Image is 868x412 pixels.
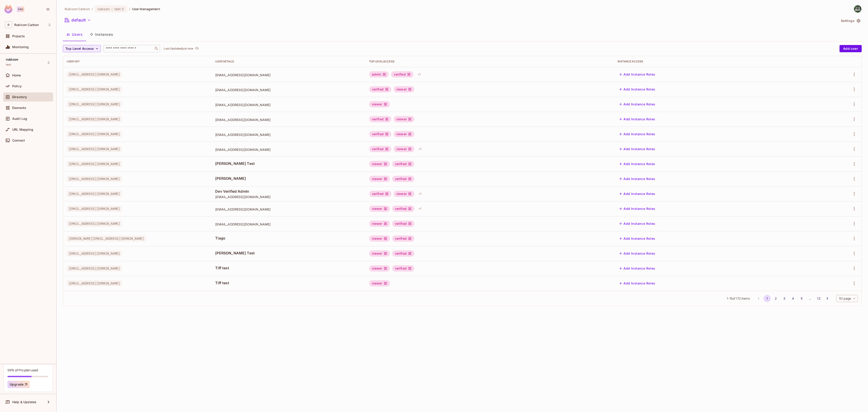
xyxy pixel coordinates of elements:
[369,265,390,272] div: viewer
[839,17,862,24] button: Settings
[215,73,362,77] span: [EMAIL_ADDRESS][DOMAIN_NAME]
[369,86,391,92] div: verified
[67,86,122,92] span: [EMAIL_ADDRESS][DOMAIN_NAME]
[618,235,657,242] button: Add Instance Roles
[618,130,657,138] button: Add Instance Roles
[12,139,25,142] span: Connect
[369,71,389,78] div: admin
[215,189,362,194] span: Dev Verified Admin
[369,101,390,107] div: viewer
[67,221,122,227] span: [EMAIL_ADDRESS][DOMAIN_NAME]
[195,46,199,51] span: refresh
[164,47,193,50] p: Last Updated just now
[618,71,657,78] button: Add Instance Roles
[65,46,94,52] span: Top Level Access
[12,45,29,49] span: Monitoring
[215,60,362,63] div: User Details
[369,250,390,257] div: viewer
[12,34,25,38] span: Projects
[63,29,86,40] button: Users
[65,7,90,11] span: the active workspace
[798,295,805,302] button: Go to page 5
[67,131,122,137] span: [EMAIL_ADDRESS][DOMAIN_NAME]
[815,295,822,302] button: Go to page 12
[97,7,110,11] span: rubicon
[63,45,101,52] button: Top Level Access
[391,71,413,78] div: verified
[215,251,362,256] span: [PERSON_NAME] Test
[618,116,657,123] button: Add Instance Roles
[215,147,362,152] span: [EMAIL_ADDRESS][DOMAIN_NAME]
[67,176,122,182] span: [EMAIL_ADDRESS][DOMAIN_NAME]
[618,250,657,257] button: Add Instance Roles
[417,190,423,197] div: + 1
[67,206,122,212] span: [EMAIL_ADDRESS][DOMAIN_NAME]
[417,205,423,212] div: + 1
[618,145,657,153] button: Add Instance Roles
[215,88,362,92] span: [EMAIL_ADDRESS][DOMAIN_NAME]
[67,280,122,286] span: [EMAIL_ADDRESS][DOMAIN_NAME]
[369,131,391,137] div: verified
[215,176,362,181] span: [PERSON_NAME]
[392,220,414,227] div: verified
[369,176,390,182] div: viewer
[193,46,200,51] span: Click to refresh data
[215,118,362,122] span: [EMAIL_ADDRESS][DOMAIN_NAME]
[12,117,27,121] span: Audit Log
[394,191,414,197] div: viewer
[394,146,414,152] div: viewer
[764,295,771,302] button: page 1
[86,29,117,40] button: Instances
[392,265,414,272] div: verified
[392,235,414,242] div: verified
[618,101,657,108] button: Add Instance Roles
[618,160,657,168] button: Add Instance Roles
[114,7,121,11] span: test
[12,73,21,77] span: Home
[215,207,362,211] span: [EMAIL_ADDRESS][DOMAIN_NAME]
[369,191,391,197] div: verified
[369,220,390,227] div: viewer
[6,58,18,61] span: rubicon
[781,295,788,302] button: Go to page 3
[618,280,657,287] button: Add Instance Roles
[392,176,414,182] div: verified
[67,265,122,271] span: [EMAIL_ADDRESS][DOMAIN_NAME]
[67,146,122,152] span: [EMAIL_ADDRESS][DOMAIN_NAME]
[618,60,799,63] div: Instance Access
[369,146,391,152] div: verified
[417,145,423,153] div: + 1
[67,191,122,197] span: [EMAIL_ADDRESS][DOMAIN_NAME]
[772,295,779,302] button: Go to page 2
[215,195,362,199] span: [EMAIL_ADDRESS][DOMAIN_NAME]
[67,116,122,122] span: [EMAIL_ADDRESS][DOMAIN_NAME]
[394,116,414,122] div: viewer
[67,60,208,63] div: User Key
[618,86,657,93] button: Add Instance Roles
[92,7,93,11] li: /
[369,235,390,242] div: viewer
[369,60,611,63] div: Top Level Access
[369,206,390,212] div: viewer
[6,63,11,66] span: test
[618,175,657,182] button: Add Instance Roles
[5,21,12,28] span: R
[67,161,122,167] span: [EMAIL_ADDRESS][DOMAIN_NAME]
[215,103,362,107] span: [EMAIL_ADDRESS][DOMAIN_NAME]
[807,296,814,301] div: …
[129,7,130,11] li: /
[7,368,38,372] div: 59% of Pro plan used
[369,116,391,122] div: verified
[17,7,24,12] div: Pro
[67,71,122,77] span: [EMAIL_ADDRESS][DOMAIN_NAME]
[67,101,122,107] span: [EMAIL_ADDRESS][DOMAIN_NAME]
[392,206,414,212] div: verified
[12,84,22,88] span: Policy
[618,205,657,212] button: Add Instance Roles
[7,381,30,388] button: Upgrade
[369,161,390,167] div: viewer
[12,95,27,99] span: Directory
[132,7,160,11] span: User Management
[394,86,414,92] div: viewer
[854,5,861,13] img: Keith Hudson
